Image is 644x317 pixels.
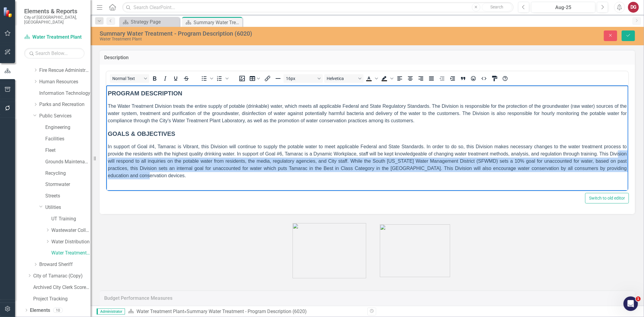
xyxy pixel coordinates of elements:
[45,158,91,165] a: Grounds Maintenance
[51,216,91,223] a: UT Training
[489,74,500,83] button: CSS Editor
[100,30,401,37] div: Summary Water Treatment - Program Description (6020)
[33,284,91,291] a: Archived City Clerk Scorecard
[51,227,91,234] a: Wastewater Collection
[45,193,91,200] a: Streets
[45,136,91,142] a: Facilities
[128,308,363,315] div: »
[121,18,178,26] a: Strategy Page
[479,74,489,83] button: HTML Editor
[262,74,273,83] button: Insert/edit link
[3,7,14,18] img: ClearPoint Strategy
[33,296,91,303] a: Project Tracking
[286,76,316,81] span: 16px
[45,147,91,154] a: Fleet
[364,74,379,83] div: Text color Black
[97,309,125,315] span: Administrator
[187,309,307,314] div: Summary Water Treatment - Program Description (6020)
[437,74,447,83] button: Decrease indent
[531,2,595,13] button: Aug-25
[39,67,91,74] a: Fire Rescue Administration
[490,5,503,9] span: Search
[237,74,247,83] button: Insert image
[131,18,178,26] div: Strategy Page
[623,296,638,311] iframe: Intercom live chat
[500,74,510,83] button: Help
[327,76,356,81] span: Helvetica
[51,250,91,257] a: Water Treatment Plant
[112,76,142,81] span: Normal Text
[39,101,91,108] a: Parks and Recreation
[293,223,366,278] img: image%20v44.png
[284,74,323,83] button: Font size 16px
[39,78,91,85] a: Human Resources
[482,3,512,11] button: Search
[273,74,283,83] button: Horizontal line
[585,193,629,203] button: Switch to old editor
[248,74,262,83] button: Table
[45,181,91,188] a: Stormwater
[136,309,184,314] a: Water Treatment Plant
[380,224,450,277] img: image%20v43.png
[39,90,91,97] a: Information Technology
[39,113,91,120] a: Public Services
[45,124,91,131] a: Engineering
[24,8,85,15] span: Elements & Reports
[405,74,415,83] button: Align center
[636,296,641,301] span: 1
[30,307,50,314] a: Elements
[100,37,401,41] div: Water Treatment Plant
[458,74,468,83] button: Blockquote
[194,19,241,26] div: Summary Water Treatment - Program Description (6020)
[379,74,394,83] div: Background color Black
[45,170,91,177] a: Recycling
[160,74,170,83] button: Italic
[104,55,630,60] h3: Description
[106,85,628,191] iframe: Rich Text Area
[122,2,514,13] input: Search ClearPoint...
[110,74,149,83] button: Block Normal Text
[324,74,364,83] button: Font Helvetica
[214,74,229,83] div: Numbered list
[447,74,458,83] button: Increase indent
[45,204,91,211] a: Utilities
[469,74,479,83] button: Emojis
[533,4,593,11] div: Aug-25
[24,34,85,41] a: Water Treatment Plant
[171,74,181,83] button: Underline
[51,239,91,245] a: Water Distribution
[39,261,91,268] a: Broward Sheriff
[395,74,405,83] button: Align left
[628,2,639,13] button: DG
[53,308,63,313] div: 10
[416,74,426,83] button: Align right
[33,273,91,280] a: City of Tamarac (Copy)
[181,74,191,83] button: Strikethrough
[199,74,214,83] div: Bullet list
[149,74,160,83] button: Bold
[24,48,85,59] input: Search Below...
[24,15,85,25] small: City of [GEOGRAPHIC_DATA], [GEOGRAPHIC_DATA]
[426,74,437,83] button: Justify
